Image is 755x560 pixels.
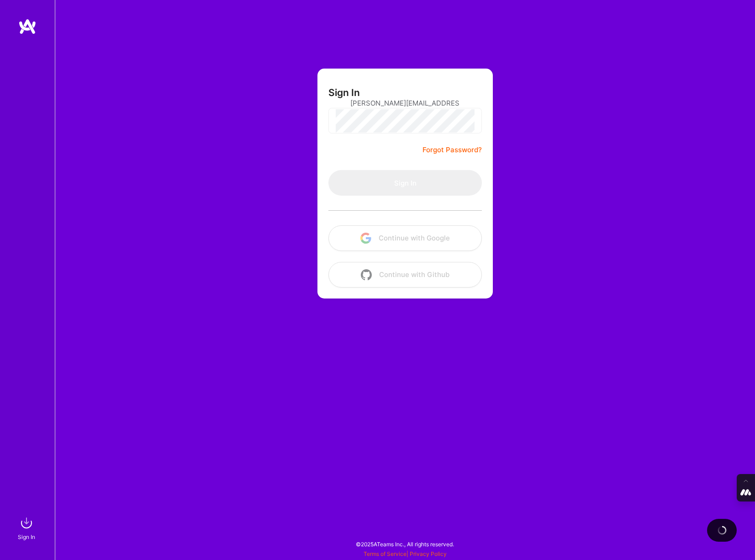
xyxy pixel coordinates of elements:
[328,262,482,288] button: Continue with Github
[410,550,447,557] a: Privacy Policy
[328,170,482,196] button: Sign In
[717,526,726,535] img: loading
[360,233,371,244] img: icon
[422,144,482,155] a: Forgot Password?
[17,514,36,532] img: sign in
[328,87,360,98] h3: Sign In
[328,225,482,251] button: Continue with Google
[364,550,447,557] span: |
[18,18,37,35] img: logo
[18,532,35,542] div: Sign In
[350,91,460,115] input: Email...
[55,533,755,555] div: © 2025 ATeams Inc., All rights reserved.
[361,269,372,280] img: icon
[364,550,407,557] a: Terms of Service
[19,514,36,542] a: sign inSign In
